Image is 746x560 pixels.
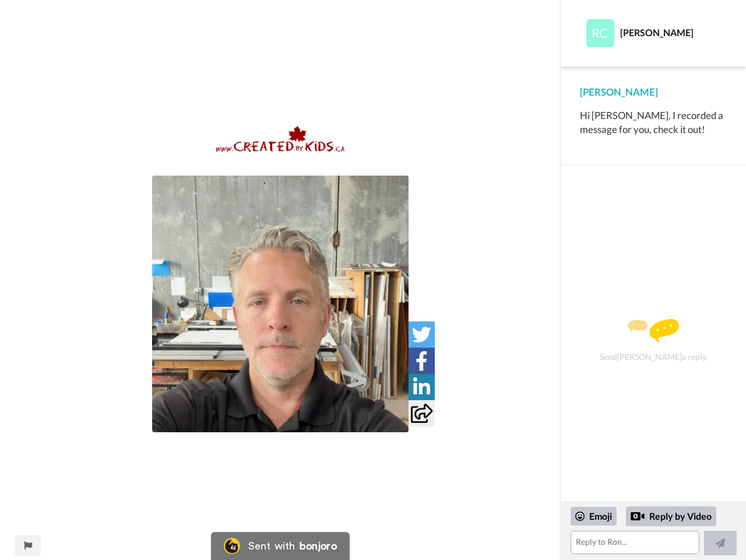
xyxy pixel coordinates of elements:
[216,125,344,153] img: c97ee682-0088-491f-865b-ed4f10ffb1e8
[224,538,240,554] img: Bonjoro Logo
[571,507,617,526] div: Emoji
[300,541,337,551] div: bonjoro
[631,509,645,523] div: Reply by Video
[248,541,295,551] div: Sent with
[577,185,730,495] div: Send [PERSON_NAME] a reply.
[152,176,409,432] img: c21c5163-eeea-4071-8247-3355f2b6930a-thumb.jpg
[620,27,727,38] div: [PERSON_NAME]
[628,319,679,342] img: message.svg
[586,19,614,47] img: Profile Image
[580,108,727,136] div: Hi [PERSON_NAME], I recorded a message for you, check it out!
[626,506,716,526] div: Reply by Video
[580,85,727,99] div: [PERSON_NAME]
[211,532,350,560] a: Bonjoro LogoSent withbonjoro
